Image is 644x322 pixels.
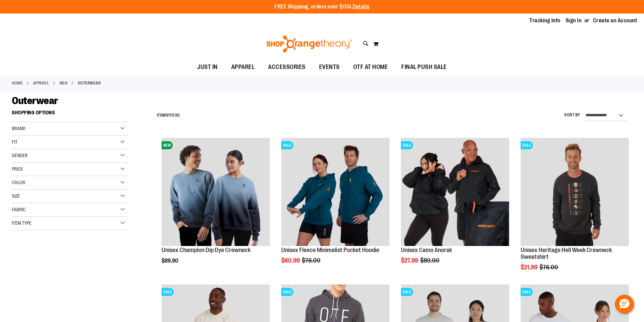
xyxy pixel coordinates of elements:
label: Sort By [564,112,580,118]
span: SALE [281,141,293,149]
span: 30 [175,113,180,118]
span: APPAREL [231,59,255,75]
span: Brand [12,126,25,131]
img: Product image for Unisex Heritage Hell Week Crewneck Sweatshirt [521,138,629,246]
a: Unisex Camo Anorak [401,247,452,253]
img: Product image for Unisex Camo Anorak [401,138,509,246]
a: APPAREL [33,80,49,86]
span: SALE [162,288,174,296]
span: $21.99 [521,264,539,271]
a: FINAL PUSH SALE [395,59,454,75]
span: SALE [521,141,533,149]
div: product [158,134,273,281]
a: Unisex Champion Dip Dye Crewneck [162,247,251,253]
span: SALE [521,288,533,296]
a: Unisex Champion Dip Dye CrewneckNEW [162,138,270,247]
span: Price [12,166,23,172]
strong: Outerwear [78,80,101,86]
a: OTF AT HOME [347,59,395,75]
a: JUST IN [190,59,224,75]
span: SALE [281,288,293,296]
span: EVENTS [319,59,340,75]
strong: Shopping Options [12,107,129,122]
a: EVENTS [312,59,347,75]
a: Product image for Unisex Heritage Hell Week Crewneck SweatshirtSALE [521,138,629,247]
a: Product image for Unisex Camo AnorakSALE [401,138,509,247]
span: OTF AT HOME [353,59,388,75]
span: FINAL PUSH SALE [401,59,447,75]
span: $60.99 [281,257,301,264]
span: ACCESSORIES [268,59,306,75]
div: product [517,134,632,288]
span: SALE [401,141,413,149]
span: SALE [401,288,413,296]
img: Unisex Champion Dip Dye Crewneck [162,138,270,246]
img: Unisex Fleece Minimalist Pocket Hoodie [281,138,389,246]
p: FREE Shipping, orders over $150. [275,3,369,11]
a: Create an Account [593,17,638,24]
span: Outerwear [12,95,58,106]
span: Item Type [12,220,31,226]
span: Color [12,180,25,185]
span: $80.00 [420,257,440,264]
span: Fabric [12,207,26,212]
span: $27.99 [401,257,419,264]
a: Details [353,4,369,10]
a: Home [12,80,23,86]
span: Gender [12,153,28,158]
span: $76.00 [302,257,321,264]
span: $89.90 [162,258,179,264]
a: Unisex Fleece Minimalist Pocket HoodieSALE [281,138,389,247]
div: product [278,134,393,281]
span: $76.00 [540,264,559,271]
a: Sign In [566,17,582,24]
h2: Items to [157,110,180,121]
span: JUST IN [197,59,218,75]
button: Hello, have a question? Let’s chat. [615,295,634,314]
a: Tracking Info [529,17,560,24]
span: NEW [162,141,173,149]
span: Fit [12,139,18,145]
a: MEN [59,80,68,86]
a: Unisex Heritage Hell Week Crewneck Sweatshirt [521,247,612,260]
a: Unisex Fleece Minimalist Pocket Hoodie [281,247,379,253]
a: ACCESSORIES [261,59,312,75]
div: product [398,134,512,281]
a: APPAREL [224,59,262,75]
img: Shop Orangetheory [265,35,353,52]
span: 1 [168,113,170,118]
span: Size [12,193,20,199]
